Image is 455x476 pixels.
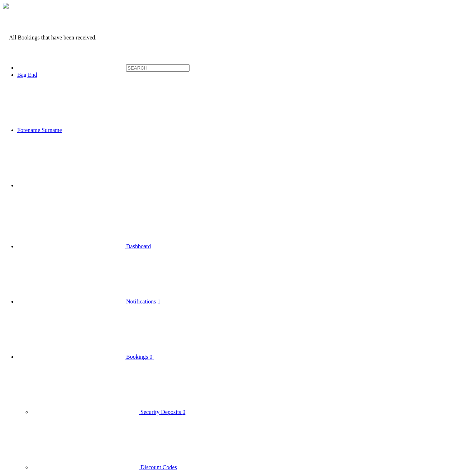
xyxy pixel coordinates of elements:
a: Security Deposits 0 [32,409,185,415]
span: Bookings [126,354,148,360]
a: Forename Surname [17,127,169,133]
span: 0 [149,354,152,360]
a: Notifications 1 [17,298,161,305]
img: menu-toggle-4520fedd754c2a8bde71ea2914dd820b131290c2d9d837ca924f0cce6f9668d0.png [3,3,9,9]
span: Notifications [126,298,156,305]
span: 0 [182,409,185,415]
span: Dashboard [126,243,151,249]
a: Bookings 0 [17,354,261,360]
span: Security Deposits [140,409,181,415]
span: 1 [158,298,161,305]
input: SEARCH [126,64,190,72]
div: All Bookings that have been received. [9,34,96,41]
a: Dashboard [17,243,151,249]
a: Discount Codes [32,464,177,470]
a: Bag End [17,72,37,78]
span: Discount Codes [140,464,177,470]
